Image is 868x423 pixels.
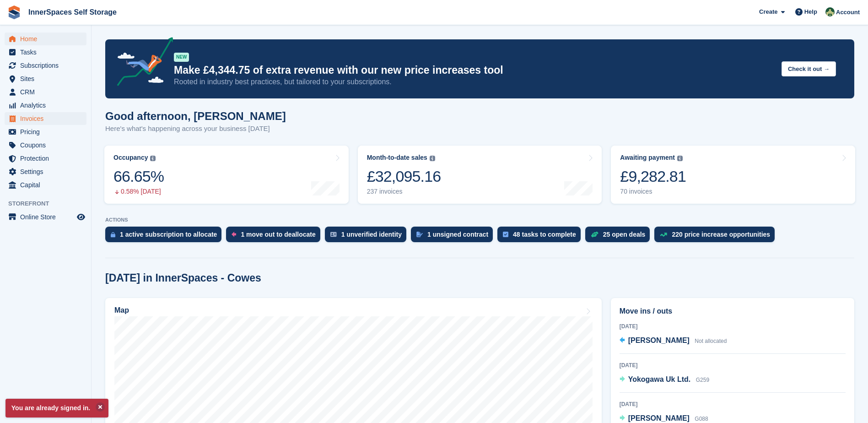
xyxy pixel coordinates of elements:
[5,86,86,98] a: menu
[20,211,75,223] span: Online Store
[591,231,598,238] img: deal-1b604bf984904fb50ccaf53a9ad4b4a5d6e5aea283cecdc64d6e3604feb123c2.svg
[105,227,226,247] a: 1 active subscription to allocate
[5,399,108,418] p: You are already signed in.
[109,37,173,89] img: price-adjustments-announcement-icon-8257ccfd72463d97f412b2fc003d46551f7dbcb40ab6d574587a9cd5c0d94...
[5,165,86,178] a: menu
[174,64,774,77] p: Make £4,344.75 of extra revenue with our new price increases tool
[5,72,86,85] a: menu
[104,146,349,204] a: Occupancy 66.65% 0.58% [DATE]
[20,72,75,85] span: Sites
[782,61,836,76] button: Check it out →
[628,414,690,422] span: [PERSON_NAME]
[5,46,86,59] a: menu
[503,232,508,237] img: task-75834270c22a3079a89374b754ae025e5fb1db73e45f91037f5363f120a921f8.svg
[105,217,854,223] p: ACTIONS
[620,374,709,386] a: Yokogawa Uk Ltd. G259
[5,59,86,72] a: menu
[620,335,727,347] a: [PERSON_NAME] Not allocated
[120,231,217,238] div: 1 active subscription to allocate
[5,112,86,125] a: menu
[241,231,315,238] div: 1 move out to deallocate
[695,416,708,422] span: G088
[628,375,691,383] span: Yokogawa Uk Ltd.
[411,227,497,247] a: 1 unsigned contract
[105,272,261,284] h2: [DATE] in InnerSpaces - Cowes
[367,188,441,195] div: 237 invoices
[620,306,846,317] h2: Move ins / outs
[5,99,86,112] a: menu
[497,227,585,247] a: 48 tasks to complete
[20,139,75,152] span: Coupons
[672,231,770,238] div: 220 price increase opportunities
[367,167,441,186] div: £32,095.16
[628,336,690,344] span: [PERSON_NAME]
[603,231,646,238] div: 25 open deals
[654,227,779,247] a: 220 price increase opportunities
[660,233,667,237] img: price_increase_opportunities-93ffe204e8149a01c8c9dc8f82e8f89637d9d84a8eef4429ea346261dce0b2c0.svg
[7,5,21,19] img: stora-icon-8386f47178a22dfd0bd8f6a31ec36ba5ce8667c1dd55bd0f319d3a0aa187defe.svg
[20,46,75,59] span: Tasks
[8,199,91,208] span: Storefront
[330,232,337,237] img: verify_identity-adf6edd0f0f0b5bbfe63781bf79b02c33cf7c696d77639b501bdc392416b5a36.svg
[20,59,75,72] span: Subscriptions
[105,124,286,134] p: Here's what's happening across your business [DATE]
[111,232,115,238] img: active_subscription_to_allocate_icon-d502201f5373d7db506a760aba3b589e785aa758c864c3986d89f69b8ff3...
[325,227,411,247] a: 1 unverified identity
[20,86,75,98] span: CRM
[367,154,427,162] div: Month-to-date sales
[5,125,86,138] a: menu
[20,125,75,138] span: Pricing
[20,152,75,165] span: Protection
[105,110,286,122] h1: Good afternoon, [PERSON_NAME]
[20,33,75,45] span: Home
[696,377,709,383] span: G259
[585,227,655,247] a: 25 open deals
[620,188,686,195] div: 70 invoices
[430,156,435,161] img: icon-info-grey-7440780725fd019a000dd9b08b2336e03edf1995a4989e88bcd33f0948082b44.svg
[416,232,423,237] img: contract_signature_icon-13c848040528278c33f63329250d36e43548de30e8caae1d1a13099fd9432cc5.svg
[611,146,855,204] a: Awaiting payment £9,282.81 70 invoices
[513,231,576,238] div: 48 tasks to complete
[620,322,846,331] div: [DATE]
[358,146,602,204] a: Month-to-date sales £32,095.16 237 invoices
[150,156,156,161] img: icon-info-grey-7440780725fd019a000dd9b08b2336e03edf1995a4989e88bcd33f0948082b44.svg
[226,227,324,247] a: 1 move out to deallocate
[75,211,86,222] a: Preview store
[5,179,86,191] a: menu
[20,112,75,125] span: Invoices
[620,400,846,408] div: [DATE]
[427,231,488,238] div: 1 unsigned contract
[174,77,774,87] p: Rooted in industry best practices, but tailored to your subscriptions.
[759,7,777,16] span: Create
[5,211,86,223] a: menu
[5,152,86,165] a: menu
[5,33,86,45] a: menu
[677,156,683,161] img: icon-info-grey-7440780725fd019a000dd9b08b2336e03edf1995a4989e88bcd33f0948082b44.svg
[20,179,75,191] span: Capital
[620,154,675,162] div: Awaiting payment
[695,338,727,344] span: Not allocated
[232,232,236,237] img: move_outs_to_deallocate_icon-f764333ba52eb49d3ac5e1228854f67142a1ed5810a6f6cc68b1a99e826820c5.svg
[113,154,148,162] div: Occupancy
[620,167,686,186] div: £9,282.81
[341,231,402,238] div: 1 unverified identity
[25,5,120,20] a: InnerSpaces Self Storage
[113,188,164,195] div: 0.58% [DATE]
[20,165,75,178] span: Settings
[804,7,817,16] span: Help
[620,361,846,369] div: [DATE]
[5,139,86,152] a: menu
[825,7,835,16] img: Paula Amey
[113,167,164,186] div: 66.65%
[174,53,189,62] div: NEW
[836,8,860,17] span: Account
[114,306,129,315] h2: Map
[20,99,75,112] span: Analytics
